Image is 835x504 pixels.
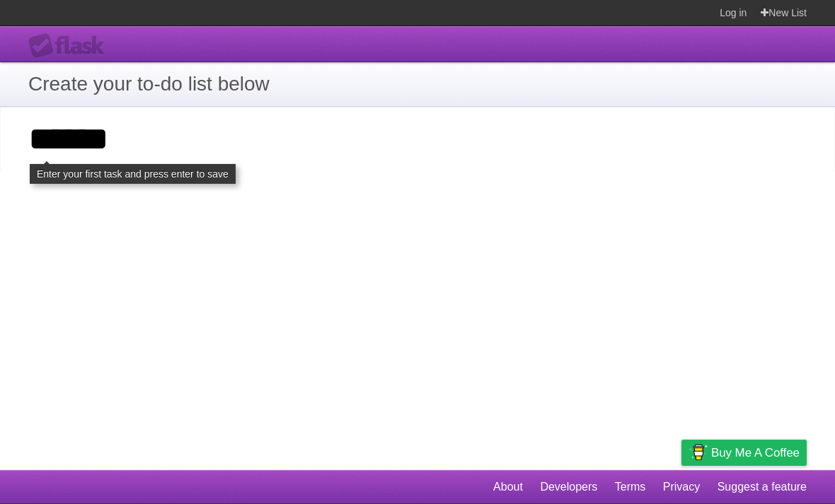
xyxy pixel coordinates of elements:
div: Flask [28,33,113,59]
a: Suggest a feature [718,474,807,500]
a: Terms [615,474,646,500]
a: Developers [540,474,597,500]
img: Buy me a coffee [689,440,708,464]
span: Buy me a coffee [711,440,800,465]
a: About [493,474,523,500]
h1: Create your to-do list below [28,69,807,99]
a: Privacy [663,474,700,500]
a: Buy me a coffee [681,440,807,466]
